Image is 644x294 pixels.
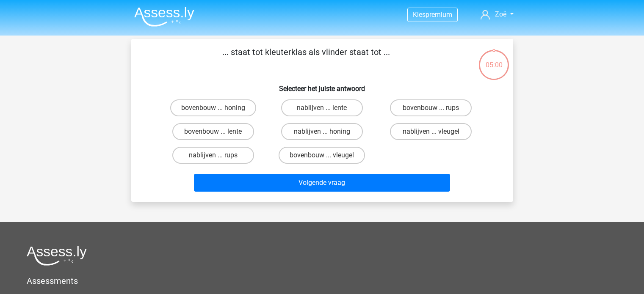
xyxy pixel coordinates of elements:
[408,9,457,20] a: Kiespremium
[279,147,365,164] label: bovenbouw ... vleugel
[478,49,510,70] div: 05:00
[281,99,363,116] label: nablijven ... lente
[170,99,256,116] label: bovenbouw ... honing
[134,7,194,27] img: Assessly
[426,11,452,19] span: premium
[145,78,500,93] h6: Selecteer het juiste antwoord
[172,123,254,140] label: bovenbouw ... lente
[194,174,450,192] button: Volgende vraag
[145,46,468,71] p: ... staat tot kleuterklas als vlinder staat tot ...
[390,99,472,116] label: bovenbouw ... rups
[281,123,363,140] label: nablijven ... honing
[172,147,254,164] label: nablijven ... rups
[495,10,506,18] span: Zoë
[27,246,87,266] img: Assessly logo
[413,11,426,19] span: Kies
[390,123,472,140] label: nablijven ... vleugel
[27,276,617,286] h5: Assessments
[477,9,517,19] a: Zoë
